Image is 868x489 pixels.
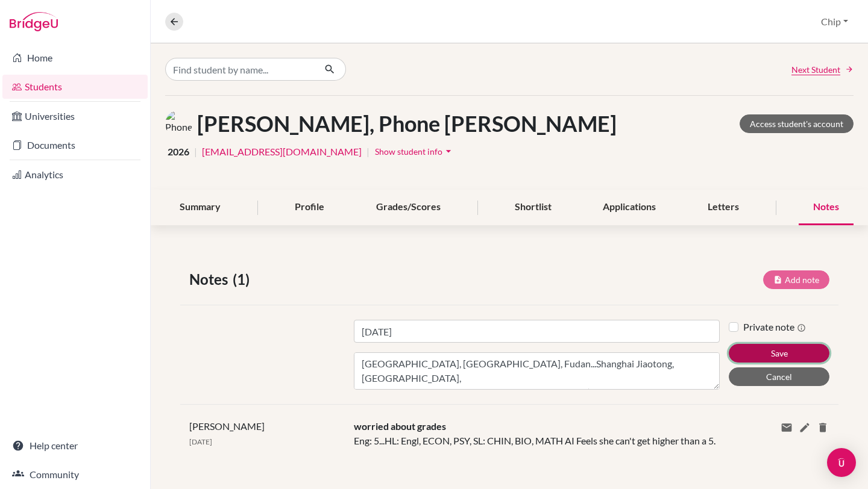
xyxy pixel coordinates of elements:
a: Analytics [2,163,148,187]
div: Profile [280,190,339,225]
h1: [PERSON_NAME], Phone [PERSON_NAME] [197,111,617,137]
span: Show student info [375,146,442,157]
span: Next Student [791,63,840,76]
span: | [194,145,197,159]
a: Documents [2,133,148,157]
span: Notes [189,269,233,290]
a: [EMAIL_ADDRESS][DOMAIN_NAME] [202,145,362,159]
a: Next Student [791,63,854,76]
span: worried about grades [354,420,446,432]
div: Applications [588,190,670,225]
button: Show student infoarrow_drop_down [374,142,455,161]
a: Access student's account [740,114,854,133]
button: Save [729,344,829,363]
input: Note title (required) [354,320,720,343]
div: Open Intercom Messenger [827,448,856,477]
button: Chip [816,10,854,33]
div: Summary [165,190,235,225]
div: Eng: 5...HL: Engl, ECON, PSY, SL: CHIN, BIO, MATH AI Feels she can't get higher than a 5. [345,419,729,448]
button: Cancel [729,367,829,386]
div: Shortlist [500,190,566,225]
span: 2026 [168,145,189,159]
span: [DATE] [189,437,212,446]
div: Letters [693,190,753,225]
div: Grades/Scores [362,190,455,225]
span: (1) [233,269,254,290]
label: Private note [743,320,806,334]
a: Universities [2,104,148,128]
a: Help center [2,434,148,458]
span: [PERSON_NAME] [189,420,265,432]
div: Notes [799,190,854,225]
i: arrow_drop_down [442,145,454,157]
span: | [366,145,370,159]
a: Home [2,46,148,70]
img: Bridge-U [10,12,58,31]
input: Find student by name... [165,58,315,81]
button: Add note [763,270,829,289]
img: Phone Yi Han Han's avatar [165,110,192,137]
a: Community [2,463,148,487]
a: Students [2,75,148,99]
